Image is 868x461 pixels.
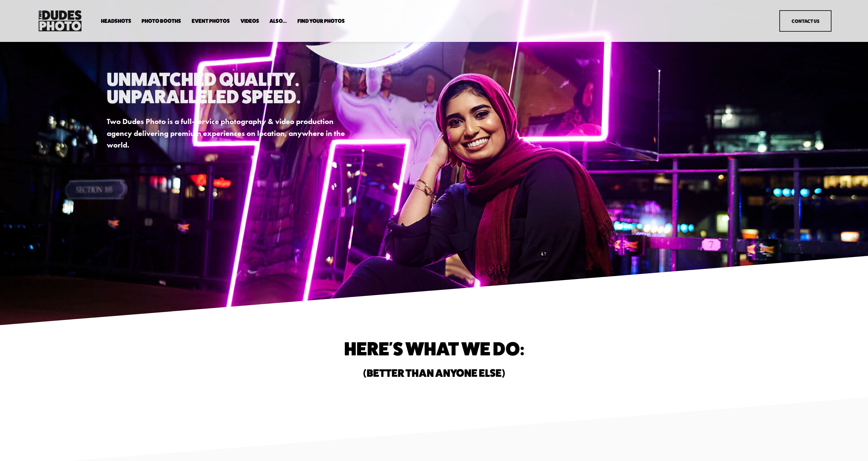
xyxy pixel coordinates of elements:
h1: Here's What We do: [189,340,680,357]
span: Photo Booths [142,18,181,24]
h1: Unmatched Quality. Unparalleled Speed. [107,71,350,105]
a: folder dropdown [297,18,345,24]
span: Headshots [101,18,131,24]
a: Videos [240,18,259,24]
a: Event Photos [192,18,230,24]
h2: (Better than anyone else) [189,368,680,379]
a: folder dropdown [101,18,131,24]
img: Two Dudes Photo | Headshots, Portraits &amp; Photo Booths [36,9,84,33]
span: Also... [269,18,287,24]
strong: Two Dudes Photo is a full-service photography & video production agency delivering premium experi... [107,117,347,150]
a: folder dropdown [269,18,287,24]
a: Contact Us [779,10,832,32]
a: folder dropdown [142,18,181,24]
span: Find Your Photos [297,18,345,24]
